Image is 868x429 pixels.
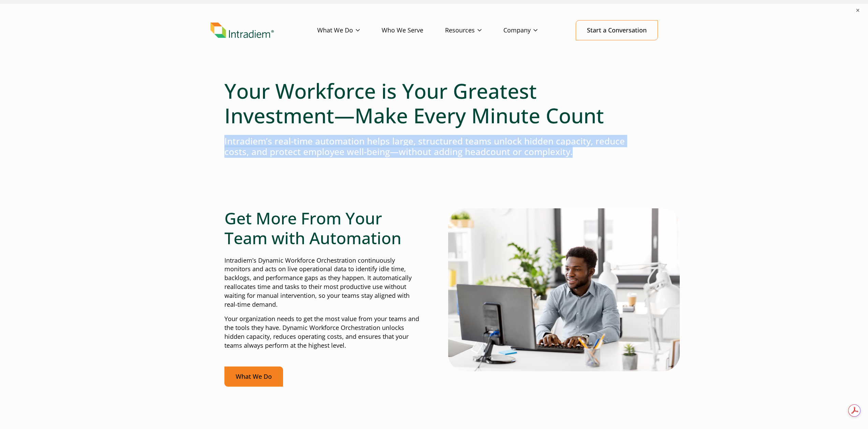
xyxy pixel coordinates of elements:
[445,20,503,40] a: Resources
[576,20,658,40] a: Start a Conversation
[854,7,861,14] button: ×
[224,79,644,128] h1: Your Workforce is Your Greatest Investment—Make Every Minute Count
[317,20,382,40] a: What We Do
[224,315,420,350] p: Your organization needs to get the most value from your teams and the tools they have. Dynamic Wo...
[503,20,559,40] a: Company
[224,366,283,387] a: What We Do
[448,208,680,371] img: Man typing on computer with real-time automation
[210,23,274,38] img: Intradiem
[382,20,445,40] a: Who We Serve
[224,256,420,309] p: Intradiem’s Dynamic Workforce Orchestration continuously monitors and acts on live operational da...
[224,208,420,248] h2: Get More From Your Team with Automation
[224,136,644,157] h4: Intradiem’s real-time automation helps large, structured teams unlock hidden capacity, reduce cos...
[210,23,317,38] a: Link to homepage of Intradiem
